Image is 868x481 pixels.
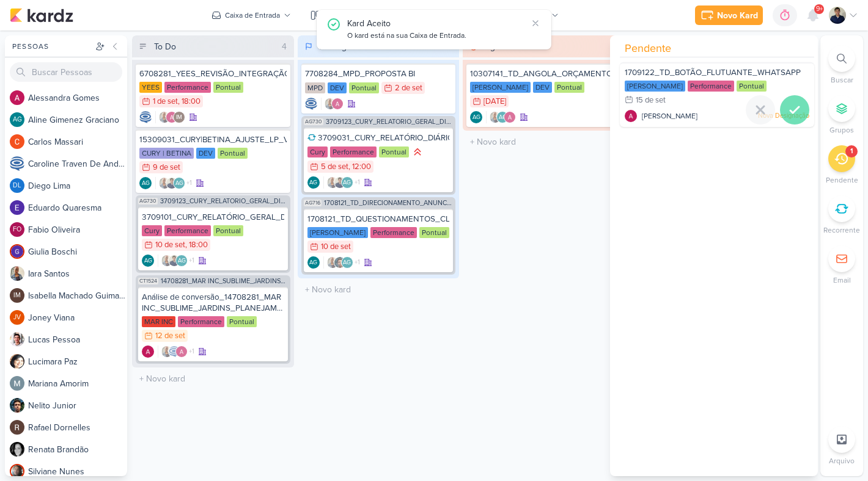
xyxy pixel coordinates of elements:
[10,266,24,281] img: Iara Santos
[213,82,243,93] div: Pontual
[28,355,127,368] div: L u c i m a r a P a z
[470,68,617,79] div: 10307141_TD_ANGOLA_ORÇAMENTO_DEV_SITE_ANGOLA
[305,98,317,110] img: Caroline Traven De Andrade
[28,465,127,478] div: S i l v i a n e N u n e s
[419,227,449,238] div: Pontual
[277,40,292,53] div: 4
[484,98,506,106] div: [DATE]
[13,183,21,189] p: DL
[321,98,344,110] div: Colaboradores: Iara Santos, Alessandra Gomes
[28,267,127,280] div: I a r a S a n t o s
[28,136,127,148] div: C a r l o s M a s s a r i
[496,111,509,123] div: Aline Gimenez Graciano
[188,347,194,356] span: +1
[823,225,860,236] p: Recorrente
[164,225,211,236] div: Performance
[717,9,758,22] div: Novo Kard
[321,163,348,171] div: 5 de set
[737,81,767,92] div: Pontual
[489,111,501,123] img: Iara Santos
[10,134,24,149] img: Carlos Massari
[175,181,183,187] p: AG
[142,255,154,267] div: Aline Gimenez Graciano
[218,148,248,159] div: Pontual
[139,111,152,123] img: Caroline Traven De Andrade
[139,111,152,123] div: Criador(a): Caroline Traven De Andrade
[305,98,317,110] div: Criador(a): Caroline Traven De Andrade
[636,96,666,104] div: 15 de set
[10,178,24,193] div: Diego Lima
[10,62,122,82] input: Buscar Pessoas
[161,345,173,358] img: Iara Santos
[175,345,188,358] img: Alessandra Gomes
[307,214,450,225] div: 1708121_TD_QUESTIONAMENTOS_CLIENTE_V.3
[504,111,516,123] img: Alessandra Gomes
[155,332,185,340] div: 12 de set
[138,198,158,204] span: AG730
[28,245,127,258] div: G i u l i a B o s c h i
[341,176,353,189] div: Aline Gimenez Graciano
[28,114,127,126] div: A l i n e G i m e n e z G r a c i a n o
[10,222,24,237] div: Fabio Oliveira
[307,176,320,189] div: Criador(a): Aline Gimenez Graciano
[28,333,127,346] div: L u c a s P e s s o a
[554,82,584,93] div: Pontual
[816,4,823,14] span: 9+
[305,68,452,79] div: 7708284_MPD_PROPOSTA BI
[28,443,127,456] div: R e n a t a B r a n d ã o
[309,180,317,186] p: AG
[470,82,531,93] div: [PERSON_NAME]
[609,40,622,53] div: 1
[13,226,21,233] p: FO
[307,132,450,143] div: 3709031_CURY_RELATÓRIO_DIÁRIO_CAMPANHA_DIA"C"_SP
[695,5,763,25] button: Novo Kard
[138,278,158,284] span: CT1524
[625,81,685,92] div: [PERSON_NAME]
[173,111,185,123] div: Isabella Machado Guimarães
[10,8,73,23] img: kardz.app
[10,156,24,171] img: Caroline Traven De Andrade
[28,179,127,192] div: D i e g o L i m a
[178,98,200,106] div: , 18:00
[829,455,855,466] p: Arquivo
[28,377,127,390] div: M a r i a n a A m o r i m
[158,345,194,358] div: Colaboradores: Iara Santos, Caroline Traven De Andrade, Alessandra Gomes, Isabella Machado Guimarães
[28,289,127,302] div: I s a b e l l a M a c h a d o G u i m a r ã e s
[158,255,194,267] div: Colaboradores: Iara Santos, Levy Pessoa, Aline Gimenez Graciano, Alessandra Gomes
[10,464,24,479] img: Silviane Nunes
[10,398,24,413] img: Nelito Junior
[10,41,93,52] div: Pessoas
[142,212,284,223] div: 3709101_CURY_RELATÓRIO_GERAL_DIA_C_10.09
[348,163,371,171] div: , 12:00
[10,332,24,347] img: Lucas Pessoa
[178,258,186,264] p: AG
[155,241,185,249] div: 10 de set
[10,442,24,457] img: Renata Brandão
[168,255,180,267] img: Levy Pessoa
[499,115,507,121] p: AG
[28,399,127,412] div: N e l i t o J u n i o r
[347,17,527,30] div: Kard Aceito
[349,82,379,93] div: Pontual
[142,225,162,236] div: Cury
[142,316,175,327] div: MAR INC
[155,111,185,123] div: Colaboradores: Iara Santos, Alessandra Gomes, Isabella Machado Guimarães
[213,225,243,236] div: Pontual
[158,177,171,189] img: Iara Santos
[142,345,154,358] img: Alessandra Gomes
[324,98,336,110] img: Iara Santos
[326,256,339,269] img: Iara Santos
[161,255,173,267] img: Iara Santos
[28,311,127,324] div: J o n e y V i a n a
[227,316,257,327] div: Pontual
[334,176,346,189] img: Levy Pessoa
[142,292,284,314] div: Análise de conversão_14708281_MAR INC_SUBLIME_JARDINS_PLANEJAMENTO ESTRATÉGICO
[307,146,328,157] div: Cury
[188,256,194,266] span: +1
[533,82,552,93] div: DEV
[688,81,734,92] div: Performance
[321,243,351,251] div: 10 de set
[304,200,322,206] span: AG716
[28,421,127,434] div: R a f a e l D o r n e l l e s
[324,200,454,206] span: 1708121_TD_DIRECIONAMENTO_ANUNCIOS_WEBSITE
